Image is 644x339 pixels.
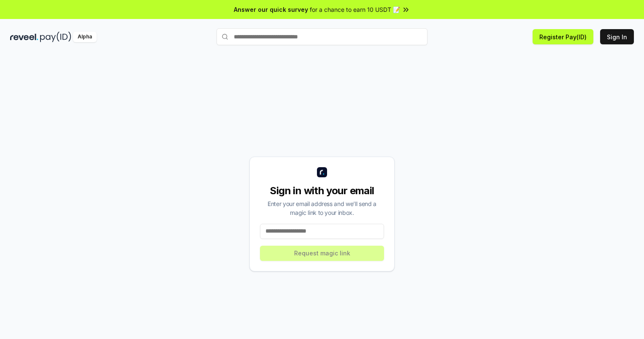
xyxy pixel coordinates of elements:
img: pay_id [40,32,71,42]
img: reveel_dark [10,32,38,42]
img: logo_small [317,167,327,177]
span: for a chance to earn 10 USDT 📝 [310,5,400,14]
button: Sign In [600,29,634,44]
div: Alpha [73,32,97,42]
div: Enter your email address and we’ll send a magic link to your inbox. [260,199,384,217]
span: Answer our quick survey [234,5,308,14]
button: Register Pay(ID) [533,29,593,44]
div: Sign in with your email [260,184,384,198]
